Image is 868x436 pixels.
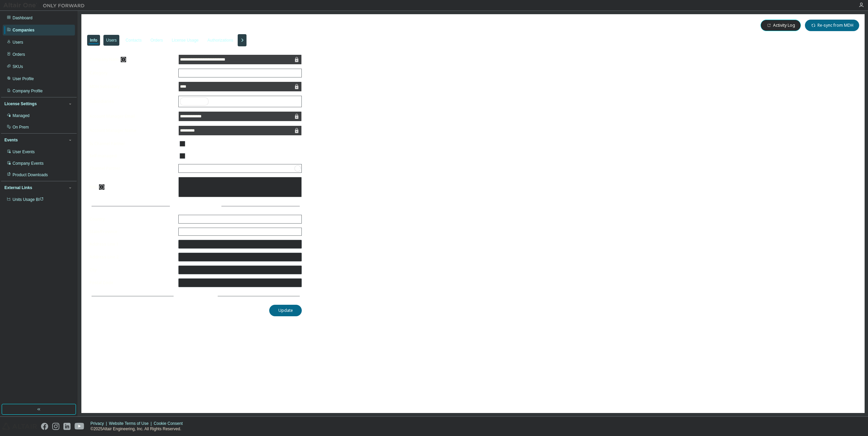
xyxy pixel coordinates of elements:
label: Note [90,184,99,190]
div: Contacts [125,38,141,43]
label: Is Channel Partner [90,141,174,146]
label: City [90,267,174,273]
label: State/Province [90,229,174,234]
button: information [99,184,104,190]
div: Loading... [179,164,301,173]
label: Address Line 1 [90,242,174,247]
div: Website Terms of Use [109,421,154,426]
button: Update [269,305,302,316]
div: Dashboard [13,15,33,21]
div: User Profile [13,76,34,82]
div: Managed [13,113,29,118]
div: Commercial [179,69,203,77]
div: Orders [13,52,25,57]
div: solidThinking [179,96,301,107]
div: Orders [151,38,163,43]
div: Users [13,40,23,45]
label: Subsidiaries [90,99,174,104]
div: Companies [13,27,35,33]
label: MDH Subsidary [90,84,174,89]
div: Events [4,137,18,143]
div: solidThinking [180,97,209,106]
div: SKUs [13,64,23,69]
img: instagram.svg [52,423,59,430]
div: On Prem [13,124,29,130]
button: information [121,57,126,62]
div: Cookie Consent [154,421,186,426]
div: Info [90,38,97,43]
p: © 2025 Altair Engineering, Inc. All Rights Reserved. [91,426,187,432]
img: Altair One [3,2,88,9]
div: External Links [4,185,32,190]
button: Re-sync from MDH [805,20,859,31]
div: Company Profile [13,88,43,94]
label: Company Name [90,57,174,62]
label: Channel Partner [90,166,174,171]
label: Self-managed [90,153,174,159]
div: Privacy [91,421,109,426]
label: Account Manager Name [90,128,174,133]
span: Units Usage BI [13,197,44,202]
label: Postal Code [90,280,174,285]
div: [GEOGRAPHIC_DATA] [179,215,301,223]
div: [GEOGRAPHIC_DATA] [179,215,223,223]
div: Loading... [180,166,198,171]
span: Address Details [174,204,212,208]
img: youtube.svg [75,423,84,430]
label: Account Manager Email [90,114,174,119]
img: linkedin.svg [63,423,71,430]
div: User Events [13,149,35,155]
div: Authorizations [208,38,233,43]
div: License Usage [172,38,198,43]
label: Address Line 2 [90,254,174,260]
div: Product Downloads [13,172,48,178]
div: License Settings [4,101,37,107]
button: Activity Log [761,20,801,31]
div: Users [106,38,117,43]
img: altair_logo.svg [2,423,37,430]
label: Category [90,70,174,76]
div: Commercial [179,69,301,77]
img: facebook.svg [41,423,48,430]
span: More Details [178,294,208,298]
span: [PERSON_NAME] Engineering (1992) Ltd - 83401 [85,22,240,29]
label: Country [90,216,174,222]
div: Company Events [13,161,43,166]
